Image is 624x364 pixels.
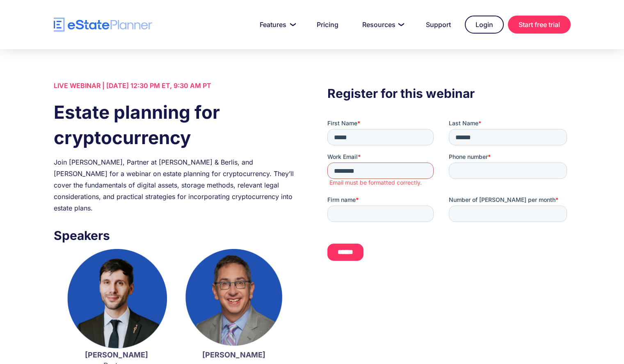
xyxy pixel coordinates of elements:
[202,350,265,359] strong: [PERSON_NAME]
[85,350,148,359] strong: [PERSON_NAME]
[54,226,297,245] h3: Speakers
[465,16,504,34] a: Login
[307,16,348,33] a: Pricing
[250,16,303,33] a: Features
[508,16,571,34] a: Start free trial
[54,80,297,91] div: LIVE WEBINAR | [DATE] 12:30 PM ET, 9:30 AM PT
[352,16,412,33] a: Resources
[327,119,570,268] iframe: Form 0
[54,18,152,32] a: home
[54,99,297,150] h1: Estate planning for cryptocurrency
[54,156,297,214] div: Join [PERSON_NAME], Partner at [PERSON_NAME] & Berlis, and [PERSON_NAME] for a webinar on estate ...
[416,16,461,33] a: Support
[327,84,570,103] h3: Register for this webinar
